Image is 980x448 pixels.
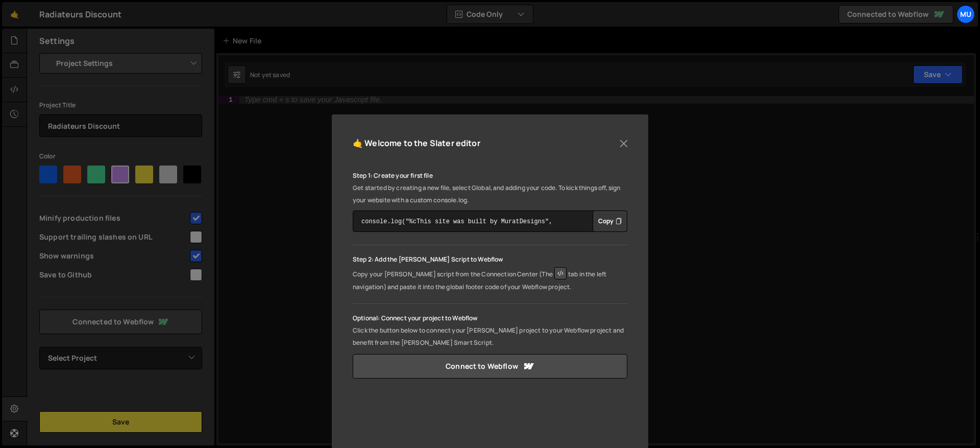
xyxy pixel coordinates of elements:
p: Step 2: Add the [PERSON_NAME] Script to Webflow [353,253,627,266]
div: Button group with nested dropdown [593,210,627,232]
h5: 🤙 Welcome to the Slater editor [353,135,480,151]
button: Close [616,136,631,151]
textarea: console.log("%cThis site was built by MuratDesigns", "background:blue;color:#fff;padding: 8px;"); [353,210,627,232]
p: Copy your [PERSON_NAME] script from the Connection Center (The tab in the left navigation) and pa... [353,266,627,293]
button: Copy [593,210,627,232]
p: Optional: Connect your project to Webflow [353,312,627,324]
p: Get started by creating a new file, select Global, and adding your code. To kick things off, sign... [353,182,627,206]
a: Mu [957,5,975,23]
p: Step 1: Create your first file [353,170,627,182]
a: Connect to Webflow [353,354,627,379]
p: Click the button below to connect your [PERSON_NAME] project to your Webflow project and benefit ... [353,324,627,349]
